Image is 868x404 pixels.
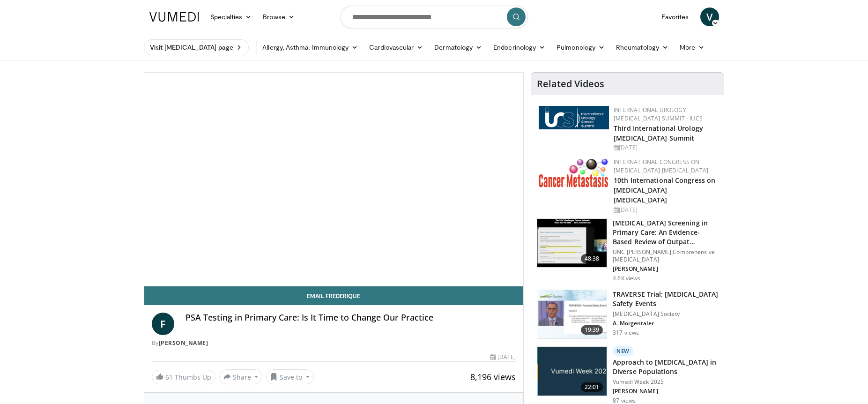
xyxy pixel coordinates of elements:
[152,313,174,335] a: F
[539,158,609,187] img: 6ff8bc22-9509-4454-a4f8-ac79dd3b8976.png.150x105_q85_autocrop_double_scale_upscale_version-0.2.png
[613,358,718,376] h3: Approach to [MEDICAL_DATA] in Diverse Populations
[581,382,603,392] span: 22:01
[429,38,488,57] a: Dermatology
[614,106,703,122] a: International Urology [MEDICAL_DATA] Summit - IUCS
[165,373,173,382] span: 61
[488,38,551,57] a: Endocrinology
[674,38,710,57] a: More
[613,275,640,282] p: 4.6K views
[257,7,300,26] a: Browse
[613,346,633,356] p: New
[613,290,718,308] h3: TRAVERSE Trial: [MEDICAL_DATA] Safety Events
[470,371,516,382] span: 8,196 views
[613,320,718,327] p: A. Morgentaler
[185,313,516,323] h4: PSA Testing in Primary Care: Is It Time to Change Our Practice
[537,78,604,90] h4: Related Videos
[205,7,258,26] a: Specialties
[614,158,708,174] a: International Congress on [MEDICAL_DATA] [MEDICAL_DATA]
[537,290,607,339] img: 9812f22f-d817-4923-ae6c-a42f6b8f1c21.png.150x105_q85_crop-smart_upscale.png
[144,39,249,55] a: Visit [MEDICAL_DATA] page
[551,38,610,57] a: Pulmonology
[610,38,674,57] a: Rheumatology
[613,248,718,263] p: UNC [PERSON_NAME] Comprehensive [MEDICAL_DATA]
[613,329,639,337] p: 317 views
[144,286,524,305] a: Email Frederique
[144,73,524,286] video-js: Video Player
[613,265,718,273] p: [PERSON_NAME]
[656,7,695,26] a: Favorites
[614,143,716,152] div: [DATE]
[537,347,607,396] img: 64091761-3a90-4f59-a7d4-814d50403800.png.150x105_q85_crop-smart_upscale.jpg
[341,6,528,28] input: Search topics, interventions
[152,339,516,347] div: By
[364,38,429,57] a: Cardiovascular
[539,106,609,129] img: 62fb9566-9173-4071-bcb6-e47c745411c0.png.150x105_q85_autocrop_double_scale_upscale_version-0.2.png
[614,124,703,142] a: Third International Urology [MEDICAL_DATA] Summit
[219,369,263,384] button: Share
[537,290,718,339] a: 19:39 TRAVERSE Trial: [MEDICAL_DATA] Safety Events [MEDICAL_DATA] Society A. Morgentaler 317 views
[581,254,603,263] span: 48:38
[613,388,718,395] p: [PERSON_NAME]
[152,370,215,384] a: 61 Thumbs Up
[266,369,314,384] button: Save to
[149,12,199,22] img: VuMedi Logo
[613,378,718,386] p: Vumedi Week 2025
[613,310,718,318] p: [MEDICAL_DATA] Society
[537,219,607,268] img: 213394d7-9130-4fd8-a63c-d5185ed7bc00.150x105_q85_crop-smart_upscale.jpg
[614,176,715,204] a: 10th International Congress on [MEDICAL_DATA] [MEDICAL_DATA]
[614,206,716,214] div: [DATE]
[613,218,718,247] h3: [MEDICAL_DATA] Screening in Primary Care: An Evidence-Based Review of Outpat…
[257,38,364,57] a: Allergy, Asthma, Immunology
[537,218,718,282] a: 48:38 [MEDICAL_DATA] Screening in Primary Care: An Evidence-Based Review of Outpat… UNC [PERSON_N...
[490,353,516,361] div: [DATE]
[581,325,603,335] span: 19:39
[700,7,719,26] a: V
[159,339,208,347] a: [PERSON_NAME]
